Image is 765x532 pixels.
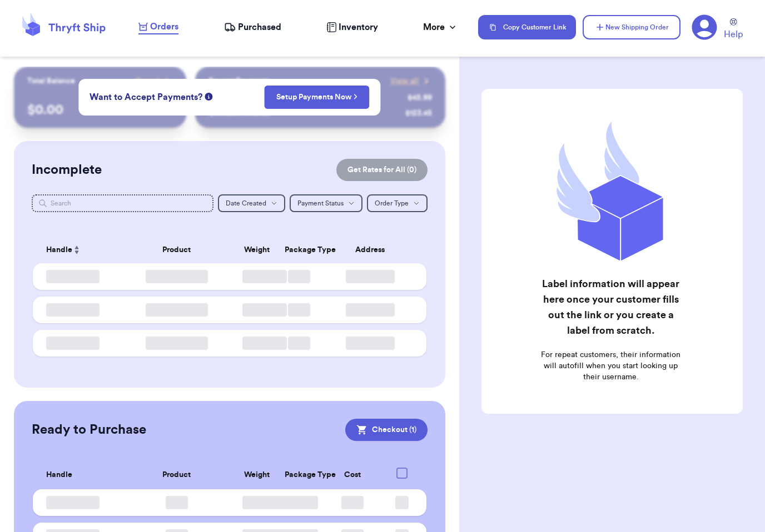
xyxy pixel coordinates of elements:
th: Weight [236,461,278,489]
button: Date Created [218,194,285,212]
th: Product [117,237,236,263]
th: Cost [320,461,384,489]
th: Package Type [278,237,320,263]
a: Inventory [326,21,378,34]
h2: Ready to Purchase [32,421,146,439]
span: Date Created [226,200,266,207]
h2: Label information will appear here once your customer fills out the link or you create a label fr... [538,276,683,338]
a: View all [390,76,432,87]
span: View all [390,76,419,87]
th: Product [117,461,236,489]
span: Want to Accept Payments? [90,91,202,104]
a: Payout [136,76,173,87]
button: Setup Payments Now [265,86,370,109]
span: Orders [150,20,178,33]
a: Orders [138,20,178,34]
h2: Incomplete [32,161,102,179]
button: Checkout (1) [345,419,428,441]
div: $ 123.45 [405,108,432,119]
button: Payment Status [290,194,362,212]
th: Address [320,237,426,263]
span: Payment Status [297,200,344,207]
span: Handle [46,244,72,256]
div: More [423,21,458,34]
a: Help [724,18,743,41]
span: Handle [46,469,72,481]
p: For repeat customers, their information will autofill when you start looking up their username. [538,349,683,383]
p: Total Balance [27,76,75,87]
p: Recent Payments [208,76,270,87]
span: Help [724,28,743,41]
button: New Shipping Order [583,15,680,39]
div: $ 45.99 [408,92,432,103]
a: Purchased [224,21,281,34]
th: Package Type [278,461,320,489]
a: Setup Payments Now [276,92,358,103]
input: Search [32,194,213,212]
span: Inventory [339,21,378,34]
button: Order Type [367,194,428,212]
button: Sort ascending [72,243,81,257]
p: $ 0.00 [27,101,173,119]
th: Weight [236,237,278,263]
button: Get Rates for All (0) [336,159,428,181]
span: Purchased [238,21,281,34]
span: Payout [136,76,160,87]
span: Order Type [375,200,409,207]
button: Copy Customer Link [478,15,576,39]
